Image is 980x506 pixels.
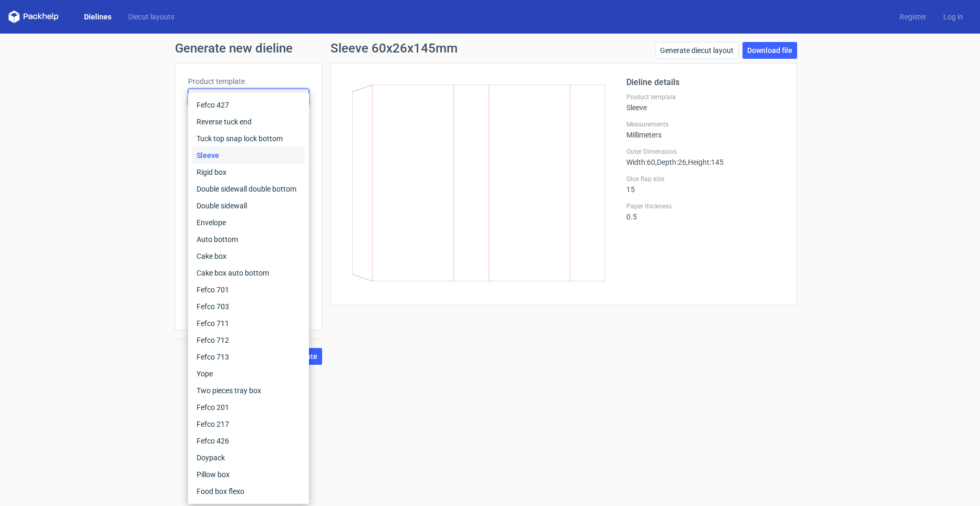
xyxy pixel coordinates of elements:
[626,175,784,194] div: 15
[192,466,305,483] div: Pillow box
[626,120,784,139] div: Millimeters
[626,93,784,112] div: Sleeve
[192,382,305,399] div: Two pieces tray box
[192,365,305,382] div: Yope
[742,42,797,59] a: Download file
[192,197,305,214] div: Double sidewall
[192,332,305,349] div: Fefco 712
[192,349,305,365] div: Fefco 713
[192,483,305,500] div: Food box flexo
[192,449,305,466] div: Doypack
[655,158,686,166] span: , Depth : 26
[655,42,738,59] a: Generate diecut layout
[76,12,120,22] a: Dielines
[192,181,305,197] div: Double sidewall double bottom
[331,42,458,55] h1: Sleeve 60x26x145mm
[935,12,972,22] a: Log in
[686,158,724,166] span: , Height : 145
[192,315,305,332] div: Fefco 711
[626,147,784,156] label: Outer Dimensions
[192,214,305,231] div: Envelope
[626,158,655,166] span: Width : 60
[192,265,305,281] div: Cake box auto bottom
[192,433,305,449] div: Fefco 426
[192,281,305,298] div: Fefco 701
[192,416,305,433] div: Fefco 217
[192,298,305,315] div: Fefco 703
[192,97,305,113] div: Fefco 427
[626,76,784,89] h2: Dieline details
[192,248,305,265] div: Cake box
[175,42,806,55] h1: Generate new dieline
[188,76,309,87] label: Product template
[626,175,784,183] label: Glue flap size
[626,202,784,221] div: 0.5
[193,92,296,102] span: Sleeve
[192,130,305,147] div: Tuck top snap lock bottom
[192,164,305,181] div: Rigid box
[120,12,183,22] a: Diecut layouts
[192,399,305,416] div: Fefco 201
[192,147,305,164] div: Sleeve
[626,93,784,101] label: Product template
[891,12,935,22] a: Register
[626,202,784,210] label: Paper thickness
[626,120,784,129] label: Measurements
[192,113,305,130] div: Reverse tuck end
[192,231,305,248] div: Auto bottom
